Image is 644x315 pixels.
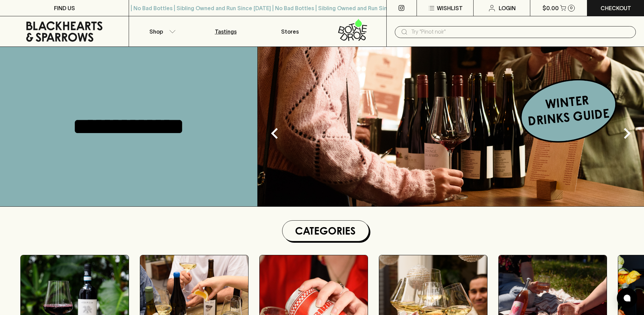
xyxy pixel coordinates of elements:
button: Next [613,120,641,147]
h1: Categories [285,223,366,238]
p: $0.00 [542,4,559,12]
img: bubble-icon [624,295,630,301]
input: Try "Pinot noir" [411,26,630,37]
p: 0 [570,6,573,10]
button: Previous [261,120,288,147]
p: Stores [281,27,299,36]
p: Shop [149,27,163,36]
button: Shop [129,16,193,47]
p: Checkout [601,4,631,12]
a: Tastings [194,16,258,47]
p: Wishlist [437,4,463,12]
p: FIND US [54,4,75,12]
p: Login [499,4,516,12]
img: optimise [258,47,644,206]
a: Stores [258,16,322,47]
p: Tastings [215,27,237,36]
